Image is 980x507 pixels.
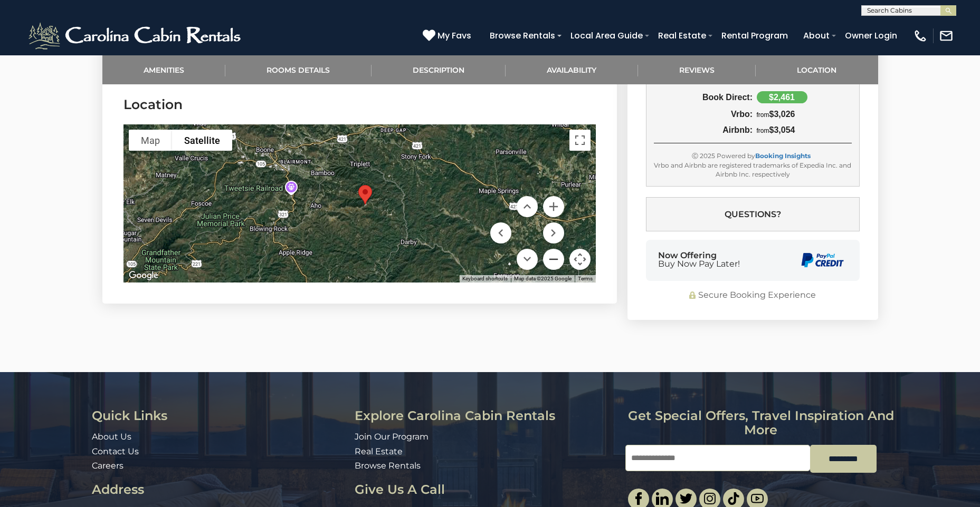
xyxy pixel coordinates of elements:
[355,461,421,471] a: Browse Rentals
[757,111,769,119] span: from
[92,409,347,423] h3: Quick Links
[423,29,474,43] a: My Favs
[126,269,161,282] img: Google
[102,55,226,84] a: Amenities
[565,26,648,45] a: Local Area Guide
[751,492,764,505] img: youtube-light.svg
[569,249,591,270] button: Map camera controls
[753,125,852,135] div: $3,054
[756,55,878,84] a: Location
[225,55,372,84] a: Rooms Details
[517,249,538,270] button: Move down
[913,28,928,43] img: phone-regular-white.png
[490,222,511,243] button: Move left
[354,181,376,209] div: Rocky Top Retreat
[92,483,347,496] h3: Address
[716,26,793,45] a: Rental Program
[92,432,131,442] a: About Us
[123,95,596,114] h3: Location
[462,275,508,282] button: Keyboard shortcuts
[680,492,692,505] img: twitter-single.svg
[578,276,593,281] a: Terms
[757,127,769,134] span: from
[543,222,564,243] button: Move right
[638,55,756,84] a: Reviews
[653,26,711,45] a: Real Estate
[172,130,232,151] button: Show satellite imagery
[646,197,860,231] button: Questions?
[654,125,753,135] div: Airbnb:
[625,409,896,437] h3: Get special offers, travel inspiration and more
[355,446,403,456] a: Real Estate
[26,20,245,52] img: White-1-2.png
[126,269,161,282] a: Open this area in Google Maps (opens a new window)
[654,151,852,160] div: Ⓒ 2025 Powered by
[632,492,645,505] img: facebook-single.svg
[355,432,429,442] a: Join Our Program
[129,130,172,151] button: Show street map
[355,409,617,423] h3: Explore Carolina Cabin Rentals
[658,251,740,268] div: Now Offering
[543,249,564,270] button: Zoom out
[798,26,835,45] a: About
[484,26,560,45] a: Browse Rentals
[654,93,753,102] div: Book Direct:
[654,160,852,178] div: Vrbo and Airbnb are registered trademarks of Expedia Inc. and Airbnb Inc. respectively
[755,152,811,160] a: Booking Insights
[658,260,740,268] span: Buy Now Pay Later!
[92,461,123,471] a: Careers
[654,110,753,119] div: Vrbo:
[939,28,954,43] img: mail-regular-white.png
[355,483,617,496] h3: Give Us A Call
[840,26,902,45] a: Owner Login
[372,55,506,84] a: Description
[514,276,572,281] span: Map data ©2025 Google
[92,446,139,456] a: Contact Us
[656,492,669,505] img: linkedin-single.svg
[543,196,564,217] button: Zoom in
[753,110,852,119] div: $3,026
[727,492,740,505] img: tiktok.svg
[517,196,538,217] button: Move up
[757,91,807,103] div: $2,461
[703,492,716,505] img: instagram-single.svg
[506,55,638,84] a: Availability
[646,289,860,301] div: Secure Booking Experience
[437,29,471,42] span: My Favs
[569,130,591,151] button: Toggle fullscreen view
